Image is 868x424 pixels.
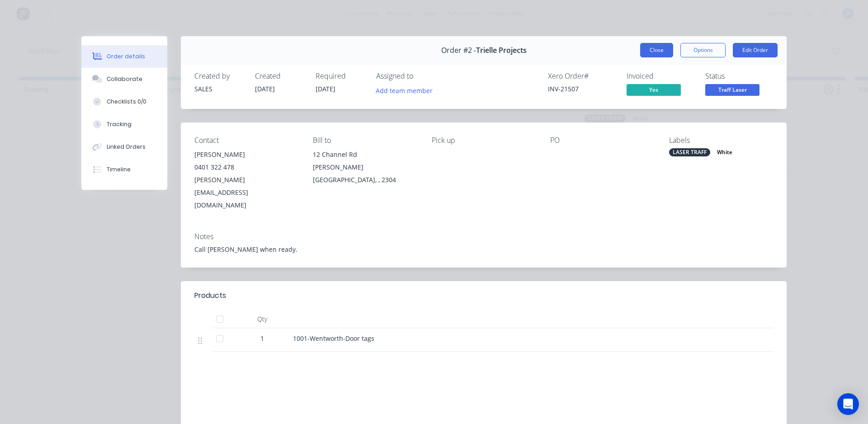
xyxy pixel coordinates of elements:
span: 1001-Wentworth-Door tags [293,334,374,343]
span: Trielle Projects [476,46,527,55]
span: Traff Laser [705,84,759,95]
button: Add team member [376,84,438,96]
span: Order #2 - [441,46,476,55]
div: Products [194,290,226,301]
div: 12 Channel Rd[PERSON_NAME][GEOGRAPHIC_DATA], , 2304 [313,148,417,186]
div: Qty [235,310,289,328]
button: Edit Order [733,43,778,57]
div: Tracking [107,120,132,128]
div: Created [255,72,305,80]
button: Add team member [371,84,438,96]
button: Options [680,43,726,57]
div: [PERSON_NAME][EMAIL_ADDRESS][DOMAIN_NAME] [194,174,298,212]
div: Invoiced [627,72,694,80]
button: Checklists 0/0 [81,90,167,113]
div: Xero Order # [548,72,616,80]
div: [PERSON_NAME][GEOGRAPHIC_DATA], , 2304 [313,161,417,186]
div: Bill to [313,136,417,145]
button: Linked Orders [81,136,167,158]
div: Order details [107,52,145,61]
div: Checklists 0/0 [107,98,146,106]
div: Status [705,72,773,80]
div: Labels [669,136,773,145]
div: Collaborate [107,75,142,83]
div: 12 Channel Rd [313,148,417,161]
div: SALES [194,84,244,94]
div: INV-21507 [548,84,616,94]
span: [DATE] [316,85,335,93]
div: Created by [194,72,244,80]
div: White [713,148,736,156]
button: Timeline [81,158,167,181]
div: Open Intercom Messenger [837,393,859,415]
div: Pick up [432,136,536,145]
button: Order details [81,45,167,68]
div: Call [PERSON_NAME] when ready. [194,245,773,254]
div: Timeline [107,165,131,174]
div: [PERSON_NAME] [194,148,298,161]
div: PO [550,136,654,145]
div: LASER TRAFF [669,148,710,156]
div: 0401 322 478 [194,161,298,174]
button: Traff Laser [705,84,759,98]
div: Assigned to [376,72,467,80]
span: Yes [627,84,681,95]
button: Collaborate [81,68,167,90]
div: [PERSON_NAME]0401 322 478[PERSON_NAME][EMAIL_ADDRESS][DOMAIN_NAME] [194,148,298,212]
div: Contact [194,136,298,145]
span: [DATE] [255,85,275,93]
div: Linked Orders [107,143,146,151]
span: 1 [260,334,264,343]
button: Close [640,43,673,57]
button: Tracking [81,113,167,136]
div: Required [316,72,365,80]
div: Notes [194,232,773,241]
